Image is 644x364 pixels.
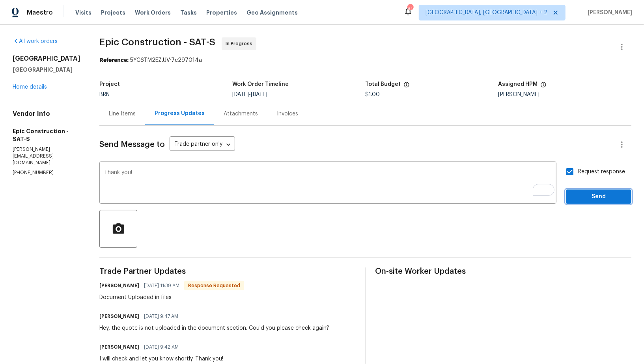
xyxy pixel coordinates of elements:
[155,110,205,117] div: Progress Updates
[13,84,47,90] a: Home details
[572,192,625,202] span: Send
[407,5,413,13] div: 81
[277,110,298,118] div: Invoices
[13,66,80,74] h5: [GEOGRAPHIC_DATA]
[99,58,129,63] b: Reference:
[13,39,58,44] a: All work orders
[144,282,179,290] span: [DATE] 11:39 AM
[584,9,632,17] span: [PERSON_NAME]
[246,9,298,17] span: Geo Assignments
[566,189,631,204] button: Send
[375,267,632,275] span: On-site Worker Updates
[180,10,197,15] span: Tasks
[251,92,267,97] span: [DATE]
[498,82,538,87] h5: Assigned HPM
[185,282,243,290] span: Response Requested
[99,37,215,47] span: Epic Construction - SAT-S
[99,82,120,87] h5: Project
[99,267,356,275] span: Trade Partner Updates
[99,312,139,320] h6: [PERSON_NAME]
[99,92,110,97] span: BRN
[232,92,267,97] span: -
[13,169,80,176] p: [PHONE_NUMBER]
[13,110,80,118] h4: Vendor Info
[366,92,380,97] span: $1.00
[170,138,235,151] div: Trade partner only
[206,9,237,17] span: Properties
[144,343,179,351] span: [DATE] 9:42 AM
[99,343,139,351] h6: [PERSON_NAME]
[13,146,80,166] p: [PERSON_NAME][EMAIL_ADDRESS][DOMAIN_NAME]
[13,127,80,143] h5: Epic Construction - SAT-S
[366,82,401,87] h5: Total Budget
[135,9,171,17] span: Work Orders
[99,293,244,301] div: Document Uploaded in files
[13,55,80,63] h2: [GEOGRAPHIC_DATA]
[224,110,258,118] div: Attachments
[99,141,165,149] span: Send Message to
[75,9,91,17] span: Visits
[104,170,552,197] textarea: To enrich screen reader interactions, please activate Accessibility in Grammarly extension settings
[578,168,625,176] span: Request response
[101,9,125,17] span: Projects
[27,9,53,17] span: Maestro
[99,324,329,332] div: Hey, the quote is not uploaded in the document section. Could you please check again?
[99,355,223,363] div: I will check and let you know shortly. Thank you!
[498,92,631,97] div: [PERSON_NAME]
[226,40,256,48] span: In Progress
[99,56,631,64] div: 5YC6TM2EZJJV-7c297014a
[403,82,410,92] span: The total cost of line items that have been proposed by Opendoor. This sum includes line items th...
[426,9,547,17] span: [GEOGRAPHIC_DATA], [GEOGRAPHIC_DATA] + 2
[232,82,289,87] h5: Work Order Timeline
[99,282,139,290] h6: [PERSON_NAME]
[144,312,178,320] span: [DATE] 9:47 AM
[232,92,249,97] span: [DATE]
[109,110,136,118] div: Line Items
[540,82,547,92] span: The hpm assigned to this work order.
